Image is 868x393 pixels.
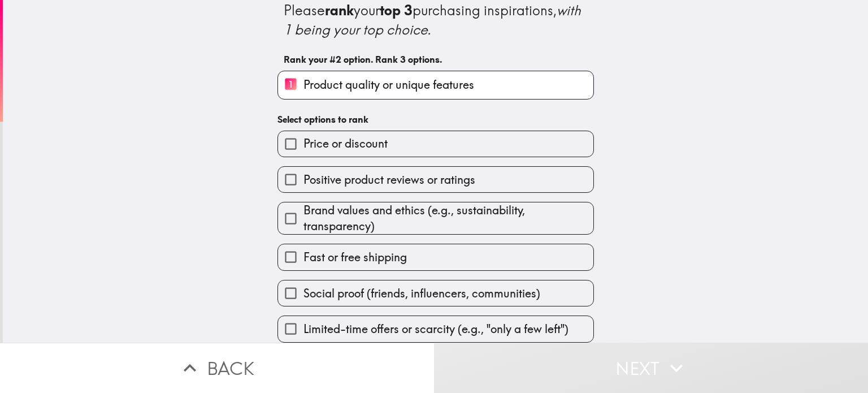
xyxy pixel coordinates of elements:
[434,343,868,393] button: Next
[284,53,588,66] h6: Rank your #2 option. Rank 3 options.
[278,131,593,157] button: Price or discount
[303,172,475,188] span: Positive product reviews or ratings
[278,280,593,306] button: Social proof (friends, influencers, communities)
[278,167,593,192] button: Positive product reviews or ratings
[303,77,474,93] span: Product quality or unique features
[278,316,593,342] button: Limited-time offers or scarcity (e.g., "only a few left")
[303,202,593,234] span: Brand values and ethics (e.g., sustainability, transparency)
[303,286,540,301] span: Social proof (friends, influencers, communities)
[278,202,593,234] button: Brand values and ethics (e.g., sustainability, transparency)
[284,2,584,38] i: with 1 being your top choice.
[303,136,388,152] span: Price or discount
[303,249,407,265] span: Fast or free shipping
[278,244,593,270] button: Fast or free shipping
[380,2,413,19] b: top 3
[278,71,593,99] button: 1Product quality or unique features
[303,321,568,337] span: Limited-time offers or scarcity (e.g., "only a few left")
[277,113,594,126] h6: Select options to rank
[325,2,354,19] b: rank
